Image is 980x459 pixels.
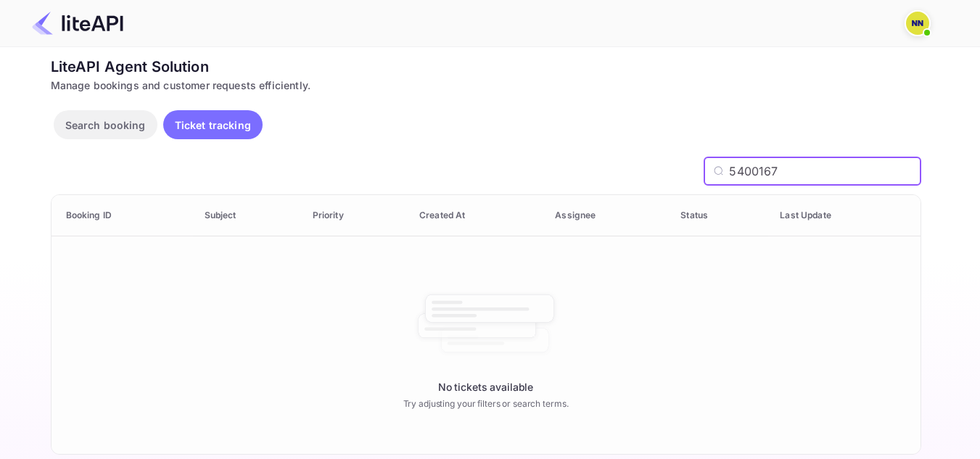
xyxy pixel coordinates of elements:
p: Ticket tracking [175,117,251,133]
div: Manage bookings and customer requests efficiently. [51,78,921,93]
p: Try adjusting your filters or search terms. [403,397,569,410]
th: Status [669,195,768,236]
img: N/A N/A [906,12,929,35]
th: Created At [408,195,543,236]
th: Last Update [768,195,920,236]
p: Search booking [65,117,146,133]
img: LiteAPI Logo [32,12,123,35]
th: Assignee [543,195,669,236]
img: No booking found [413,281,559,368]
input: Search by Booking ID [729,157,921,186]
th: Subject [193,195,301,236]
div: LiteAPI Agent Solution [51,56,921,78]
th: Priority [301,195,408,236]
p: No tickets available [438,379,533,394]
th: Booking ID [52,195,193,236]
